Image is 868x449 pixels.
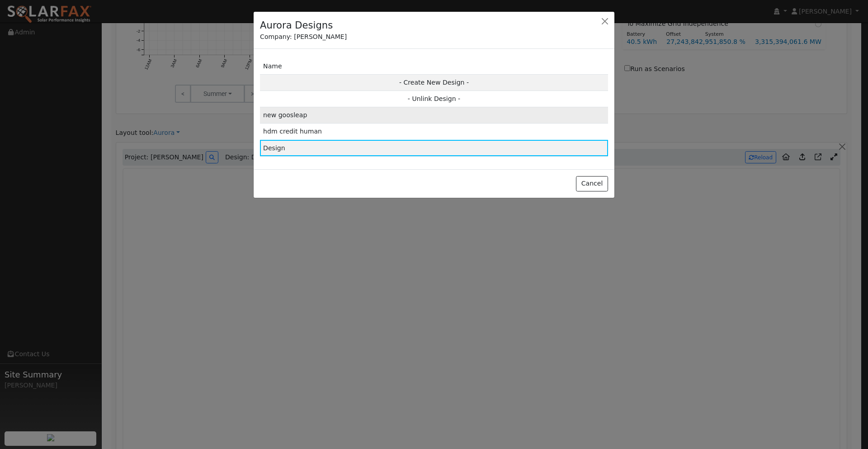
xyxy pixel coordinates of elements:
td: Name [260,58,608,75]
td: - Unlink Design - [260,91,608,107]
button: Cancel [576,176,608,191]
td: - Create New Design - [260,74,608,91]
div: Company: [PERSON_NAME] [260,32,608,42]
td: hdm credit human [260,124,608,140]
td: new goosleap [260,107,608,124]
td: Design [260,140,608,156]
h4: Aurora Designs [260,18,333,33]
